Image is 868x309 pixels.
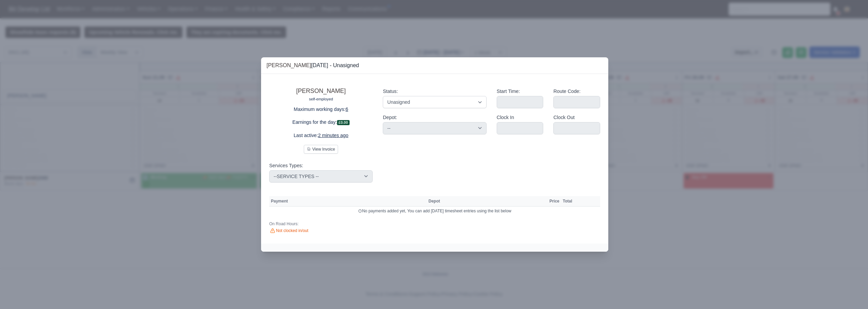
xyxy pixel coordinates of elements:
[269,162,303,170] label: Services Types:
[269,105,373,113] p: Maximum working days:
[337,120,350,125] span: £0.00
[267,62,311,68] a: [PERSON_NAME]
[269,228,373,234] div: Not clocked in/out
[497,88,520,95] label: Start Time:
[497,114,514,121] label: Clock In
[553,88,580,95] label: Route Code:
[269,206,600,215] td: No payments added yet, You can add [DATE] timesheet entries using the list below
[553,114,575,121] label: Clock Out
[318,133,348,138] u: 2 minutes ago
[267,61,359,70] div: [DATE] - Unasigned
[269,132,373,139] p: Last active:
[309,97,333,101] small: self-employed
[304,145,338,154] button: View Invoice
[834,276,868,309] iframe: Chat Widget
[296,88,346,94] a: [PERSON_NAME]
[346,107,348,112] u: 6
[427,196,542,206] th: Depot
[269,196,427,206] th: Payment
[561,196,574,206] th: Total
[269,221,373,227] div: On Road Hours:
[269,118,373,126] p: Earnings for the day:
[383,88,398,95] label: Status:
[383,114,397,121] label: Depot:
[548,196,561,206] th: Price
